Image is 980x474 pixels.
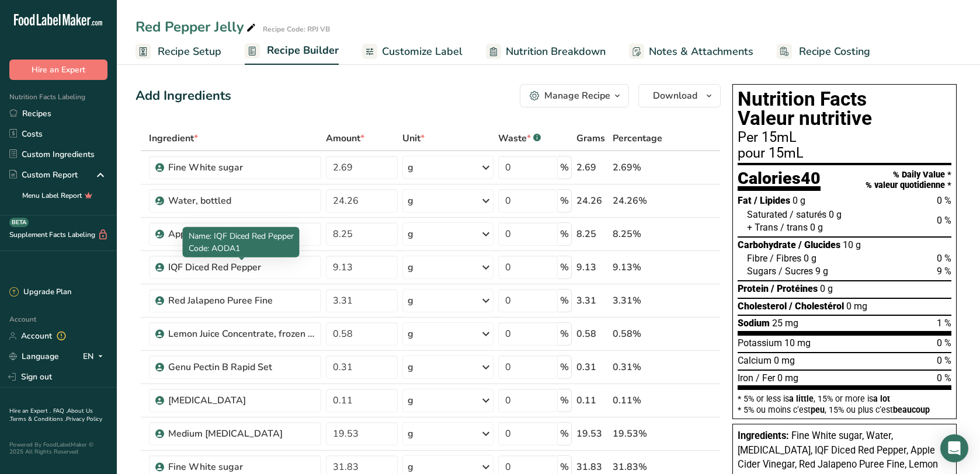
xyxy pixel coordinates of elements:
[576,294,608,308] div: 3.31
[843,239,861,250] span: 10 g
[738,318,770,329] span: Sodium
[747,209,787,220] span: Saturated
[638,84,721,107] button: Download
[9,346,59,367] a: Language
[747,222,778,233] span: + Trans
[937,355,951,366] span: 0 %
[408,260,413,274] div: g
[486,39,606,65] a: Nutrition Breakdown
[168,194,314,208] div: Water, bottled
[771,283,818,294] span: / Protéines
[780,222,808,233] span: / trans
[267,43,339,58] span: Recipe Builder
[9,441,107,455] div: Powered By FoodLabelMaker © 2025 All Rights Reserved
[9,169,78,181] div: Custom Report
[576,227,608,241] div: 8.25
[168,294,314,308] div: Red Jalapeno Puree Fine
[382,44,463,60] span: Customize Label
[804,253,816,264] span: 0 g
[408,360,413,374] div: g
[937,266,951,277] span: 9 %
[738,195,752,206] span: Fat
[408,227,413,241] div: g
[9,60,107,80] button: Hire an Expert
[937,195,951,206] span: 0 %
[940,434,968,462] div: Open Intercom Messenger
[168,327,314,341] div: Lemon Juice Concentrate, frozen cloudy 400GPL
[738,355,772,366] span: Calcium
[784,337,811,348] span: 10 mg
[168,227,314,241] div: Apple Cider Vinegar
[893,405,930,414] span: beaucoup
[649,44,753,60] span: Notes & Attachments
[9,407,93,423] a: About Us .
[498,131,541,145] div: Waste
[158,44,221,60] span: Recipe Setup
[66,415,102,423] a: Privacy Policy
[189,243,240,254] span: Code: AODA1
[789,394,814,403] span: a little
[811,405,825,414] span: peu
[402,131,425,145] span: Unit
[326,131,364,145] span: Amount
[168,393,314,407] div: [MEDICAL_DATA]
[506,44,606,60] span: Nutrition Breakdown
[576,260,608,274] div: 9.13
[9,407,51,415] a: Hire an Expert .
[793,195,805,206] span: 0 g
[738,239,796,250] span: Carbohydrate
[937,337,951,348] span: 0 %
[9,218,29,227] div: BETA
[756,372,775,384] span: / Fer
[777,372,798,384] span: 0 mg
[747,266,776,277] span: Sugars
[576,327,608,341] div: 0.58
[738,170,821,191] div: Calories
[168,460,314,474] div: Fine White sugar
[779,266,813,277] span: / Sucres
[408,194,413,208] div: g
[576,131,605,145] span: Grams
[738,131,951,145] div: Per 15mL
[613,161,665,175] div: 2.69%
[820,283,833,294] span: 0 g
[846,301,867,312] span: 0 mg
[135,86,231,106] div: Add Ingredients
[789,301,844,312] span: / Cholestérol
[810,222,823,233] span: 0 g
[408,161,413,175] div: g
[520,84,629,107] button: Manage Recipe
[738,406,951,414] div: * 5% ou moins c’est , 15% ou plus c’est
[613,427,665,441] div: 19.53%
[576,360,608,374] div: 0.31
[576,427,608,441] div: 19.53
[263,24,330,34] div: Recipe Code: RPJ VB
[629,39,753,65] a: Notes & Attachments
[576,460,608,474] div: 31.83
[937,372,951,384] span: 0 %
[53,407,67,415] a: FAQ .
[576,161,608,175] div: 2.69
[738,301,787,312] span: Cholesterol
[613,260,665,274] div: 9.13%
[866,170,951,190] div: % Daily Value * % valeur quotidienne *
[9,287,71,298] div: Upgrade Plan
[245,37,339,65] a: Recipe Builder
[613,327,665,341] div: 0.58%
[408,427,413,441] div: g
[798,239,840,250] span: / Glucides
[408,294,413,308] div: g
[408,460,413,474] div: g
[774,355,795,366] span: 0 mg
[747,253,767,264] span: Fibre
[738,372,753,384] span: Iron
[168,161,314,175] div: Fine White sugar
[738,89,951,128] h1: Nutrition Facts Valeur nutritive
[653,89,697,103] span: Download
[10,415,66,423] a: Terms & Conditions .
[135,39,221,65] a: Recipe Setup
[815,266,828,277] span: 9 g
[613,360,665,374] div: 0.31%
[168,427,314,441] div: Medium [MEDICAL_DATA]
[613,460,665,474] div: 31.83%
